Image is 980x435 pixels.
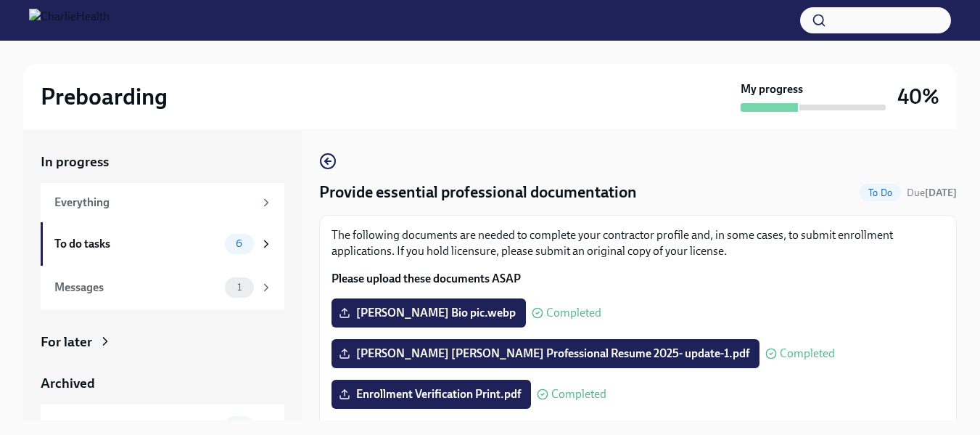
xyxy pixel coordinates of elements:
[342,346,749,361] span: [PERSON_NAME] [PERSON_NAME] Professional Resume 2025- update-1.pdf
[319,182,637,203] h4: Provide essential professional documentation
[41,183,284,222] a: Everything
[332,298,526,328] label: [PERSON_NAME] Bio pic.webp
[332,380,531,409] label: Enrollment Verification Print.pdf
[54,236,219,252] div: To do tasks
[41,222,284,266] a: To do tasks6
[780,348,835,359] span: Completed
[342,387,521,402] span: Enrollment Verification Print.pdf
[907,186,957,200] span: August 18th, 2025 08:00
[332,227,944,259] p: The following documents are needed to complete your contractor profile and, in some cases, to sub...
[41,266,284,309] a: Messages1
[29,9,110,32] img: CharlieHealth
[332,339,759,368] label: [PERSON_NAME] [PERSON_NAME] Professional Resume 2025- update-1.pdf
[54,280,219,296] div: Messages
[54,195,254,211] div: Everything
[860,187,901,198] span: To Do
[907,187,957,199] span: Due
[41,374,284,393] a: Archived
[41,333,92,351] div: For later
[41,333,284,351] a: For later
[228,282,250,293] span: 1
[897,84,939,110] h3: 40%
[41,82,168,111] h2: Preboarding
[342,306,516,320] span: [PERSON_NAME] Bio pic.webp
[741,81,803,97] strong: My progress
[551,389,606,400] span: Completed
[227,238,251,249] span: 6
[925,187,957,199] strong: [DATE]
[332,272,521,285] strong: Please upload these documents ASAP
[54,418,219,434] div: Completed tasks
[41,153,284,171] a: In progress
[546,307,601,319] span: Completed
